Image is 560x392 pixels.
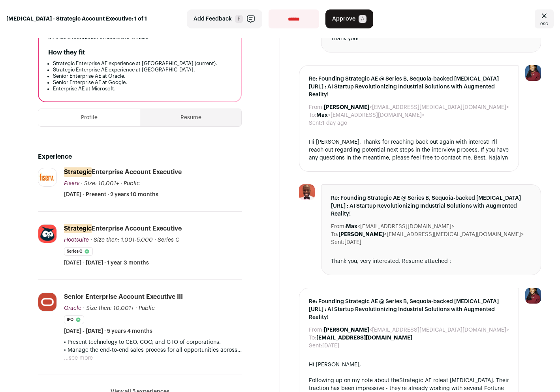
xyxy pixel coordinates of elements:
dd: [DATE] [344,238,361,246]
div: Thank you! [331,35,531,43]
span: Approve [332,15,355,23]
button: Profile [38,109,140,126]
a: Strategic AE role [399,378,443,383]
dd: <[EMAIL_ADDRESS][MEDICAL_DATA][DOMAIN_NAME]> [324,103,509,111]
span: A [359,15,366,23]
span: F [235,15,243,23]
span: Re: Founding Strategic AE @ Series B, Sequoia-backed [MEDICAL_DATA][URL] : AI Startup Revolutioni... [331,194,531,218]
dd: <[EMAIL_ADDRESS][MEDICAL_DATA][DOMAIN_NAME]> [324,326,509,334]
span: esc [540,21,548,27]
span: · Size then: 10,001+ [83,306,134,311]
dd: 1 day ago [322,119,347,127]
span: [DATE] - Present · 2 years 10 months [64,191,158,199]
img: 9c76a23364af62e4939d45365de87dc0abf302c6cae1b266b89975f952efb27b.png [38,293,56,311]
span: Add Feedback [194,15,232,23]
b: Max [316,113,328,118]
span: Fiserv [64,181,79,186]
span: Re: Founding Strategic AE @ Series B, Sequoia-backed [MEDICAL_DATA][URL] : AI Startup Revolutioni... [309,298,509,321]
img: 10010497-medium_jpg [525,65,541,81]
span: Hootsuite [64,237,89,243]
span: Public [124,181,140,186]
li: IPO [64,315,84,324]
mark: Strategic [64,167,92,177]
b: [EMAIL_ADDRESS][DOMAIN_NAME] [316,335,412,341]
b: [PERSON_NAME] [324,327,369,333]
span: · Size: 10,001+ [81,181,119,186]
b: [PERSON_NAME] [324,105,369,110]
mark: Strategic [64,224,92,233]
dt: To: [331,231,338,238]
div: Enterprise Account Executive [64,168,182,176]
span: · Size then: 1,001-5,000 [90,237,153,243]
span: [DATE] - [DATE] · 5 years 4 months [64,327,152,335]
dt: From: [309,103,324,111]
p: • Present technology to CEO, COO, and CTO of corporations. [64,338,242,346]
strong: [MEDICAL_DATA] - Strategic Account Executive: 1 of 1 [6,15,147,23]
div: Thank you, very interested. Resume attached : [331,257,531,265]
button: Add Feedback F [187,9,262,28]
span: · [154,236,156,244]
li: Enterprise AE at Microsoft. [53,86,231,92]
span: [DATE] - [DATE] · 1 year 3 months [64,259,149,267]
span: Public [139,306,155,311]
b: [PERSON_NAME] [338,232,384,237]
img: 10010497-medium_jpg [525,288,541,304]
span: Series C [158,237,179,243]
dt: Sent: [331,238,344,246]
h2: How they fit [48,48,85,57]
span: · [135,304,137,312]
dt: To: [309,111,316,119]
dd: <[EMAIL_ADDRESS][MEDICAL_DATA][DOMAIN_NAME]> [338,231,524,238]
dt: From: [331,223,346,231]
li: Strategic Enterprise AE experience at [GEOGRAPHIC_DATA] (current). [53,60,231,67]
dt: From: [309,326,324,334]
div: Senior Enterprise Account Executive III [64,293,183,301]
b: Max [346,224,357,229]
span: · [120,180,122,188]
li: Senior Enterprise AE at Google. [53,79,231,86]
img: bf2fd949626e5ef0ee3b2d3b0692302f096234ee7cc6e20ff89969d428745d87.jpg [299,184,315,200]
button: ...see more [64,354,93,362]
p: • Manage the end-to-end sales process for all opportunities across the customer interaction ecosy... [64,346,242,354]
li: Senior Enterprise AE at Oracle. [53,73,231,79]
a: Close [535,9,554,28]
span: Re: Founding Strategic AE @ Series B, Sequoia-backed [MEDICAL_DATA][URL] : AI Startup Revolutioni... [309,75,509,99]
button: Approve A [325,9,373,28]
dd: <[EMAIL_ADDRESS][DOMAIN_NAME]> [346,223,454,231]
div: Hi [PERSON_NAME], [309,361,509,369]
dt: Sent: [309,342,322,350]
h2: Experience [38,152,242,161]
dt: Sent: [309,119,322,127]
div: Enterprise Account Executive [64,224,182,233]
li: Strategic Enterprise AE experience at [GEOGRAPHIC_DATA]. [53,67,231,73]
dd: <[EMAIL_ADDRESS][DOMAIN_NAME]> [316,111,425,119]
button: Resume [140,109,241,126]
span: Oracle [64,306,81,311]
dd: [DATE] [322,342,339,350]
div: Hi [PERSON_NAME], Thanks for reaching back out again with interest! I'll reach out regarding pote... [309,138,509,162]
img: 7d8da6ad2cb0af2f9ce731529ac2e77f4d24dd0c01a9e384a25e014a764ab97e.jpg [38,225,56,243]
img: c53f5fad9ce3e50b9638d9ae2c1e3065260091ef99f24214a8699be2e861bb60.jpg [38,172,56,183]
li: Series C [64,247,93,256]
dt: To: [309,334,316,342]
